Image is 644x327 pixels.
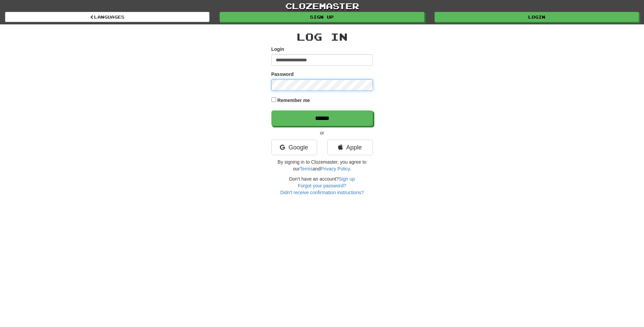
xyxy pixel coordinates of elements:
p: By signing in to Clozemaster, you agree to our and . [271,159,373,172]
a: Didn't receive confirmation instructions? [280,190,364,195]
p: or [271,129,373,136]
a: Google [271,140,317,155]
div: Don't have an account? [271,176,373,196]
label: Remember me [277,97,310,104]
h2: Log In [271,31,373,42]
a: Login [435,12,639,22]
label: Password [271,71,294,78]
a: Terms [300,166,313,171]
a: Forgot your password? [298,183,346,188]
a: Privacy Policy [320,166,350,171]
a: Sign up [220,12,424,22]
a: Languages [5,12,209,22]
a: Apple [327,140,373,155]
a: Sign up [339,176,355,182]
label: Login [271,46,284,53]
